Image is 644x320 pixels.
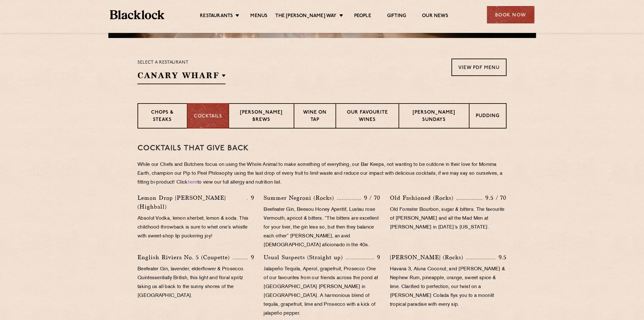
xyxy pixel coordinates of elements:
a: People [354,13,371,20]
p: Absolut Vodka, lemon sherbet, lemon & soda. This childhood-throwback is sure to whet one’s whistl... [137,214,254,241]
p: 9.5 [495,253,507,261]
p: 9 / 70 [361,194,380,202]
div: Book Now [487,6,534,23]
p: 9.5 / 70 [482,194,507,202]
p: Havana 3, Aluna Coconut, and [PERSON_NAME] & Nephew Rum, pineapple, orange, sweet spice & lime. C... [390,265,507,309]
p: Pudding [476,113,500,121]
a: Menus [250,13,267,20]
p: Usual Suspects (Straight up) [264,253,346,262]
p: Wine on Tap [301,109,329,124]
p: [PERSON_NAME] (Rocks) [390,253,466,262]
h3: Cocktails That Give Back [137,144,507,153]
a: Restaurants [200,13,233,20]
p: 9 [247,253,254,261]
p: Summer Negroni (Rocks) [264,193,337,202]
a: Gifting [387,13,406,20]
p: 9 [374,253,380,261]
p: Beefeater Gin, Beesou Honey Aperitif, Lustau rose Vermouth, apricot & bitters. “The bitters are e... [264,205,380,250]
p: [PERSON_NAME] Sundays [405,109,462,124]
p: Old Forester Bourbon, sugar & bitters. The favourite of [PERSON_NAME] and all the Mad Men at [PER... [390,205,507,232]
p: Cocktails [194,113,222,120]
p: [PERSON_NAME] Brews [235,109,287,124]
a: The [PERSON_NAME] Way [275,13,336,20]
a: Our News [422,13,448,20]
h2: Canary Wharf [137,70,226,84]
a: here [188,180,197,185]
p: While our Chefs and Butchers focus on using the Whole Animal to make something of everything, our... [137,160,507,187]
p: Our favourite wines [342,109,392,124]
a: View PDF Menu [451,59,507,76]
p: English Riviera No. 5 (Coupette) [137,253,233,262]
p: Lemon Drop [PERSON_NAME] (Highball) [137,193,247,211]
p: Select a restaurant [137,59,226,67]
p: Jalapeño Tequila, Aperol, grapefruit, Prosecco One of our favourites from our friends across the ... [264,265,380,318]
p: Beefeater Gin, lavender, elderflower & Prosecco. Quintessentially British, this light and floral ... [137,265,254,300]
p: Chops & Steaks [144,109,181,124]
p: 9 [247,194,254,202]
img: BL_Textured_Logo-footer-cropped.svg [110,10,165,19]
p: Old Fashioned (Rocks) [390,193,456,202]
